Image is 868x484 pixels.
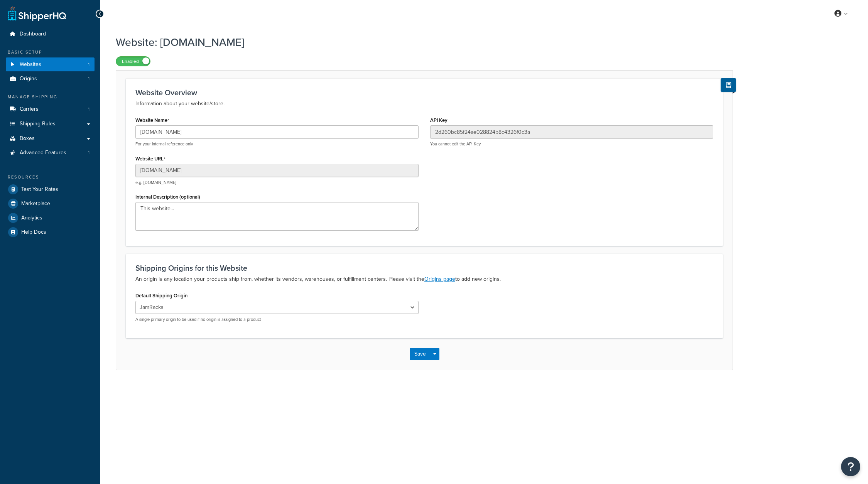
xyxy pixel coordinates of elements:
span: Analytics [21,215,42,221]
label: Website URL [135,156,165,162]
li: Origins [6,72,95,86]
span: Boxes [20,135,35,142]
a: Origins1 [6,72,95,86]
label: Website Name [135,117,169,123]
a: Dashboard [6,27,95,41]
li: Websites [6,57,95,72]
p: For your internal reference only [135,141,419,147]
span: Websites [20,61,41,68]
label: Default Shipping Origin [135,293,187,298]
h3: Shipping Origins for this Website [135,264,713,272]
a: Analytics [6,211,95,225]
span: Marketplace [21,201,50,207]
h3: Website Overview [135,88,713,97]
a: Boxes [6,132,95,146]
h1: Website: [DOMAIN_NAME] [116,35,723,50]
input: XDL713J089NBV22 [430,125,713,138]
span: Help Docs [21,229,46,236]
p: An origin is any location your products ship from, whether its vendors, warehouses, or fulfillmen... [135,275,713,284]
p: Information about your website/store. [135,99,713,108]
a: Shipping Rules [6,117,95,131]
span: Dashboard [20,31,46,37]
li: Advanced Features [6,146,95,160]
a: Websites1 [6,57,95,72]
button: Show Help Docs [721,78,736,92]
label: Enabled [116,57,150,66]
span: 1 [88,106,90,113]
a: Help Docs [6,225,95,239]
p: A single primary origin to be used if no origin is assigned to a product [135,317,419,322]
div: Basic Setup [6,49,95,56]
span: Test Your Rates [21,186,58,193]
a: Marketplace [6,197,95,211]
a: Advanced Features1 [6,146,95,160]
span: 1 [88,150,90,156]
label: API Key [430,117,448,123]
textarea: This website... [135,202,419,231]
span: Carriers [20,106,39,113]
label: Internal Description (optional) [135,194,200,200]
span: Origins [20,76,37,82]
button: Open Resource Center [841,457,860,476]
span: 1 [88,61,90,68]
button: Save [410,348,431,360]
span: Shipping Rules [20,121,56,127]
div: Manage Shipping [6,94,95,100]
a: Carriers1 [6,102,95,116]
a: Origins page [424,275,455,283]
span: Advanced Features [20,150,66,156]
p: You cannot edit the API Key [430,141,713,147]
a: Test Your Rates [6,182,95,196]
p: e.g. [DOMAIN_NAME] [135,180,419,186]
li: Carriers [6,102,95,116]
span: 1 [88,76,90,82]
div: Resources [6,174,95,180]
